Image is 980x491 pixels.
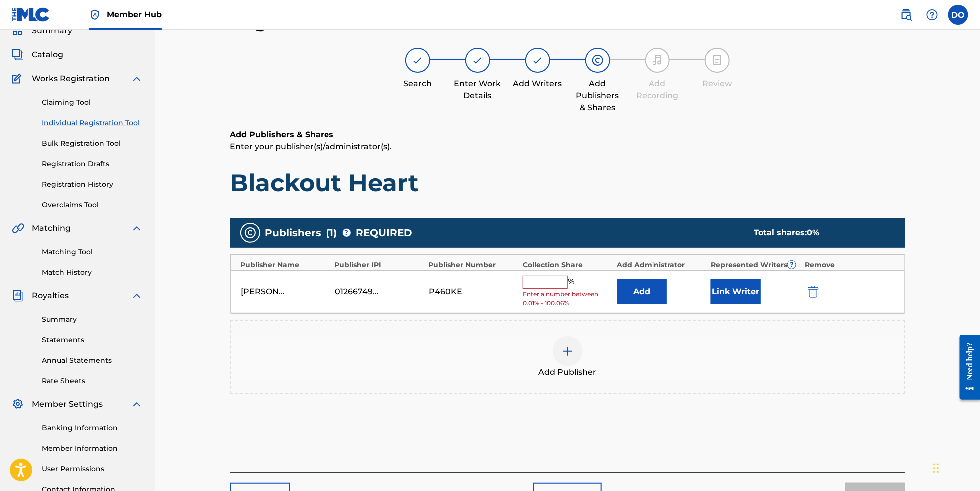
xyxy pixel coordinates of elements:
div: Collection Share [523,260,612,270]
a: Statements [42,335,143,345]
span: Enter a number between 0.01% - 100.06% [523,290,612,308]
img: Member Settings [12,398,24,410]
span: Matching [32,222,71,234]
img: add [562,345,574,357]
span: Royalties [32,290,69,302]
span: ? [343,229,351,237]
a: Overclaims Tool [42,200,143,210]
a: Registration Drafts [42,159,143,169]
span: % [568,276,577,289]
img: expand [131,290,143,302]
iframe: Resource Center [953,326,980,409]
a: Registration History [42,179,143,190]
div: Help [922,5,942,25]
a: Annual Statements [42,355,143,366]
img: publishers [244,227,256,239]
a: Banking Information [42,423,143,433]
span: ( 1 ) [327,225,337,240]
img: help [926,9,938,21]
div: Enter Work Details [453,78,503,102]
img: expand [131,73,143,85]
span: REQUIRED [356,225,413,240]
span: Member Settings [32,398,103,410]
img: step indicator icon for Search [412,54,424,66]
img: step indicator icon for Add Recording [652,54,663,66]
img: Works Registration [12,73,25,85]
a: Individual Registration Tool [42,118,143,128]
a: Summary [42,314,143,325]
div: User Menu [948,5,968,25]
div: Publisher Number [429,260,518,270]
img: search [900,9,912,21]
h1: Blackout Heart [230,168,905,198]
div: Represented Writers [711,260,800,270]
img: Royalties [12,290,24,302]
img: expand [131,398,143,410]
h6: Add Publishers & Shares [230,129,905,141]
img: Catalog [12,49,24,61]
a: Match History [42,267,143,278]
img: step indicator icon for Add Writers [532,54,544,66]
img: 12a2ab48e56ec057fbd8.svg [808,286,819,298]
a: Matching Tool [42,247,143,257]
div: Add Recording [633,78,682,102]
span: Publishers [265,225,322,240]
div: Search [393,78,443,90]
img: Summary [12,25,24,37]
button: Link Writer [711,279,761,304]
div: Add Publishers & Shares [573,78,623,114]
div: Drag [933,453,939,483]
div: Add Administrator [617,260,706,270]
img: Matching [12,222,24,234]
a: Claiming Tool [42,97,143,108]
div: Remove [805,260,895,270]
span: Member Hub [107,9,162,20]
img: step indicator icon for Review [711,54,723,66]
div: Total shares: [754,227,885,239]
img: expand [131,222,143,234]
img: step indicator icon for Add Publishers & Shares [592,54,604,66]
div: Publisher IPI [334,260,424,270]
a: User Permissions [42,464,143,474]
div: Review [692,78,742,90]
a: Bulk Registration Tool [42,138,143,149]
span: 0 % [807,228,820,237]
span: Works Registration [32,73,110,85]
iframe: Chat Widget [930,443,980,491]
button: Add [617,279,667,304]
span: Summary [32,25,72,37]
span: Add Publisher [539,366,597,378]
div: Add Writers [513,78,563,90]
a: Member Information [42,443,143,454]
p: Enter your publisher(s)/administrator(s). [230,141,905,153]
span: Catalog [32,49,63,61]
a: Rate Sheets [42,376,143,386]
img: Top Rightsholder [89,9,101,21]
a: SummarySummary [12,25,72,37]
img: MLC Logo [12,7,50,22]
span: ? [788,261,796,269]
a: CatalogCatalog [12,49,63,61]
img: step indicator icon for Enter Work Details [472,54,484,66]
div: Publisher Name [241,260,330,270]
a: Public Search [896,5,916,25]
